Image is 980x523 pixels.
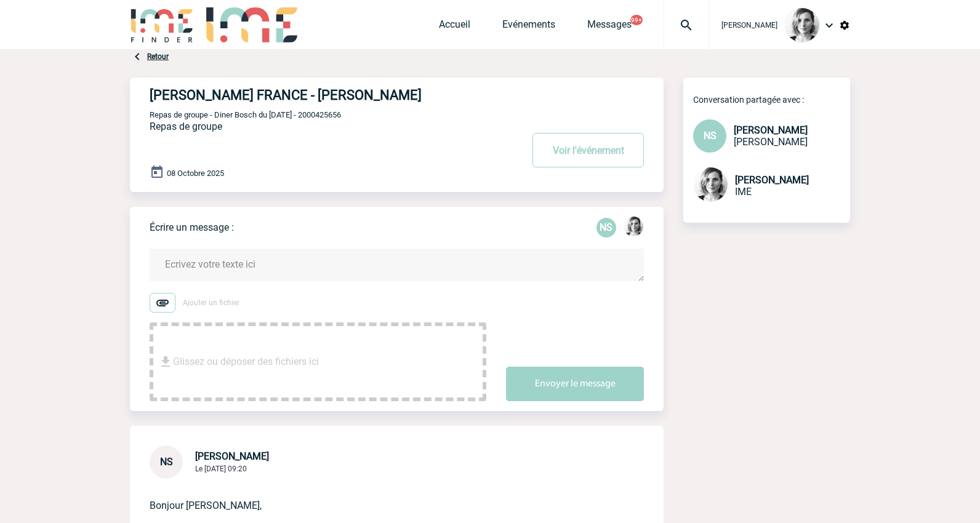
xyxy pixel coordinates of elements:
[150,222,234,233] p: Écrire un message :
[439,18,470,36] a: Accueil
[150,121,222,132] span: Repas de groupe
[195,450,269,462] span: [PERSON_NAME]
[693,167,728,202] img: 103019-1.png
[587,18,632,36] a: Messages
[532,133,644,167] button: Voir l'événement
[785,8,819,42] img: 103019-1.png
[195,465,247,473] span: Le [DATE] 09:20
[734,124,808,136] span: [PERSON_NAME]
[735,186,752,198] span: IME
[734,136,808,148] span: [PERSON_NAME]
[173,331,319,393] span: Glissez ou déposer des fichiers ici
[130,7,194,42] img: IME-Finder
[624,217,643,239] div: Lydie TRELLU
[735,174,809,186] span: [PERSON_NAME]
[624,217,643,236] img: 103019-1.png
[150,110,341,119] span: Repas de groupe - Diner Bosch du [DATE] - 2000425656
[167,169,224,178] span: 08 Octobre 2025
[160,456,173,468] span: NS
[596,218,616,238] p: NS
[506,367,644,401] button: Envoyer le message
[158,354,173,369] img: file_download.svg
[704,130,717,142] span: NS
[502,18,555,36] a: Evénements
[693,95,850,105] p: Conversation partagée avec :
[150,87,485,103] h4: [PERSON_NAME] FRANCE - [PERSON_NAME]
[183,298,239,307] span: Ajouter un fichier
[721,21,777,30] span: [PERSON_NAME]
[147,52,169,61] a: Retour
[630,15,643,25] button: 99+
[596,218,616,238] div: Nassima SOUMMAR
